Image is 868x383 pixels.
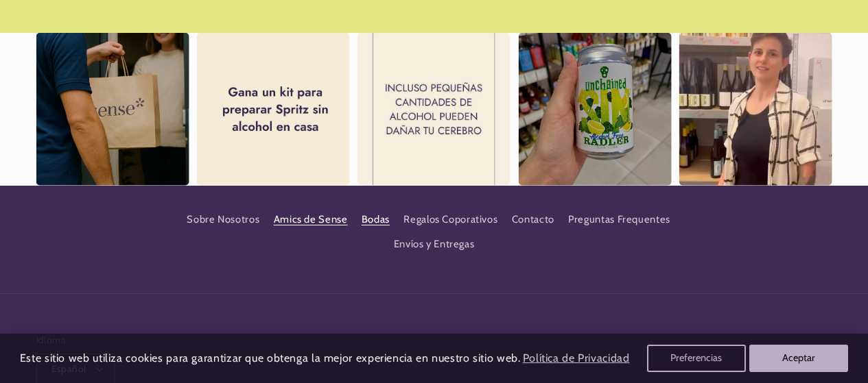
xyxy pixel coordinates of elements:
a: Amics de Sense [274,208,348,232]
div: Instagram post opens in a popup [679,33,832,186]
button: Aceptar [749,345,848,372]
span: Este sitio web utiliza cookies para garantizar que obtenga la mejor experiencia en nuestro sitio ... [20,351,521,365]
a: Política de Privacidad (opens in a new tab) [520,347,631,371]
h2: Idioma [36,333,115,347]
a: Envíos y Entregas [394,232,475,257]
a: Sobre Nosotros [187,211,259,232]
a: Bodas [362,208,390,232]
a: Contacto [512,208,554,232]
button: Preferencias [647,345,746,372]
div: Instagram post opens in a popup [518,33,671,186]
a: Regalos Coporativos [403,208,497,232]
div: Instagram post opens in a popup [36,33,189,186]
div: Instagram post opens in a popup [197,33,350,186]
div: Instagram post opens in a popup [357,33,511,186]
a: Preguntas Frequentes [568,208,670,232]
